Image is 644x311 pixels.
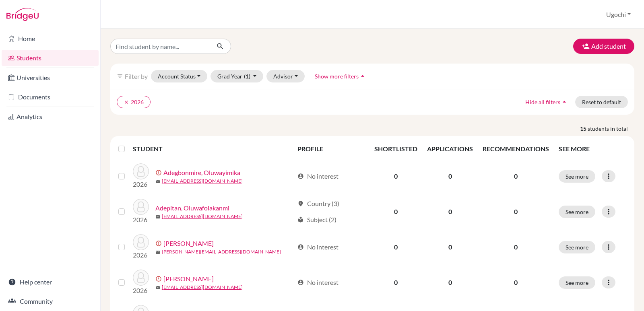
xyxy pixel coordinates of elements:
[297,244,304,250] span: account_circle
[155,276,163,282] span: error_outline
[133,199,149,215] img: Adepitan, Oluwafolakanmi
[483,207,549,216] p: 0
[559,206,595,218] button: See more
[2,89,99,105] a: Documents
[297,242,339,252] div: No interest
[603,7,634,22] button: Ugochi
[117,73,123,79] i: filter_list
[297,278,339,287] div: No interest
[124,99,129,105] i: clear
[483,242,549,252] p: 0
[163,239,214,248] a: [PERSON_NAME]
[163,274,214,284] a: [PERSON_NAME]
[163,168,240,177] a: Adegbonmire, Oluwayimika
[297,215,336,224] div: Subject (2)
[297,199,339,208] div: Country (3)
[117,96,151,108] button: clear2026
[588,124,634,133] span: students in total
[266,70,305,82] button: Advisor
[315,73,359,80] span: Show more filters
[525,99,560,105] span: Hide all filters
[554,139,631,159] th: SEE MORE
[483,171,549,181] p: 0
[133,215,149,224] p: 2026
[162,284,243,291] a: [EMAIL_ADDRESS][DOMAIN_NAME]
[155,250,160,255] span: mail
[293,139,369,159] th: PROFILE
[580,124,588,133] strong: 15
[559,276,595,289] button: See more
[2,31,99,47] a: Home
[244,73,250,80] span: (1)
[297,200,304,207] span: location_on
[2,109,99,125] a: Analytics
[133,179,149,189] p: 2026
[2,70,99,86] a: Universities
[133,250,149,260] p: 2026
[369,139,422,159] th: SHORTLISTED
[422,159,478,194] td: 0
[559,241,595,253] button: See more
[308,70,374,82] button: Show more filtersarrow_drop_up
[369,229,422,265] td: 0
[518,96,575,108] button: Hide all filtersarrow_drop_up
[483,278,549,287] p: 0
[422,265,478,300] td: 0
[422,194,478,229] td: 0
[422,229,478,265] td: 0
[162,213,243,220] a: [EMAIL_ADDRESS][DOMAIN_NAME]
[559,170,595,183] button: See more
[155,179,160,184] span: mail
[151,70,207,82] button: Account Status
[369,159,422,194] td: 0
[2,274,99,290] a: Help center
[133,163,149,179] img: Adegbonmire, Oluwayimika
[155,285,160,290] span: mail
[155,169,163,176] span: error_outline
[297,173,304,179] span: account_circle
[560,98,568,106] i: arrow_drop_up
[155,214,160,219] span: mail
[162,177,243,185] a: [EMAIL_ADDRESS][DOMAIN_NAME]
[211,70,264,82] button: Grad Year(1)
[6,8,39,21] img: Bridge-U
[297,171,339,181] div: No interest
[2,293,99,309] a: Community
[2,50,99,66] a: Students
[110,39,210,54] input: Find student by name...
[133,139,293,159] th: STUDENT
[369,265,422,300] td: 0
[297,216,304,223] span: local_library
[155,240,163,247] span: error_outline
[478,139,554,159] th: RECOMMENDATIONS
[133,270,149,286] img: Ajala, Oluwayomi
[162,248,281,255] a: [PERSON_NAME][EMAIL_ADDRESS][DOMAIN_NAME]
[155,203,229,213] a: Adepitan, Oluwafolakanmi
[359,72,367,80] i: arrow_drop_up
[297,279,304,286] span: account_circle
[422,139,478,159] th: APPLICATIONS
[573,39,634,54] button: Add student
[133,286,149,295] p: 2026
[133,234,149,250] img: Ahmed, Fadhila
[575,96,628,108] button: Reset to default
[369,194,422,229] td: 0
[125,72,148,80] span: Filter by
